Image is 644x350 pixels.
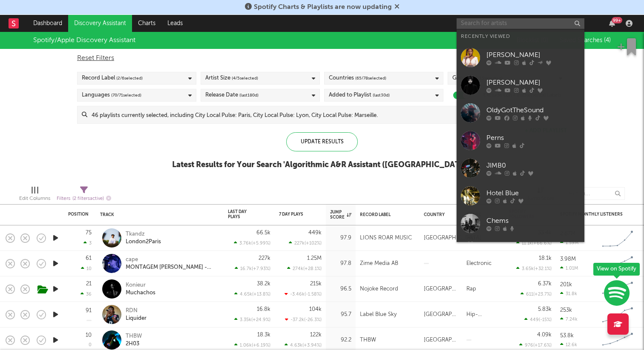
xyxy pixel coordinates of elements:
[279,212,309,217] div: 7 Day Plays
[287,266,322,271] div: 274k ( +28.1 % )
[87,106,566,123] input: 46 playlists currently selected, including City Local Pulse: Paris, City Local Pulse: Lyon, City ...
[612,17,622,23] div: 99 +
[205,73,258,83] div: Artist Size
[394,4,400,11] span: Dismiss
[289,240,322,246] div: 227k ( +102 % )
[516,240,552,246] div: 11.1k ( +66.6 % )
[609,20,615,27] button: 99+
[457,182,584,210] a: Hotel Blue
[259,256,270,261] div: 227k
[86,256,92,261] div: 61
[457,154,584,182] a: JIMB0
[126,315,147,322] div: Liquider
[235,266,270,271] div: 16.7k ( +7.93 % )
[560,240,578,245] div: 1.59M
[560,342,577,347] div: 12.6k
[486,77,580,88] div: [PERSON_NAME]
[234,317,270,322] div: 3.35k ( +24.9 % )
[560,316,578,322] div: 7.24k
[360,212,411,217] div: Record Label
[560,291,577,296] div: 31.8k
[111,90,141,100] span: ( 70 / 71 selected)
[254,4,392,11] span: Spotify Charts & Playlists are now updating
[330,284,351,294] div: 96.5
[27,15,68,32] a: Dashboard
[83,240,92,246] div: 3
[33,35,135,46] div: Spotify/Apple Discovery Assistant
[539,256,552,261] div: 18.1k
[126,340,142,348] div: 2H03
[561,187,625,200] input: Search...
[257,332,270,338] div: 18.3k
[161,15,189,32] a: Leads
[68,212,89,217] div: Position
[82,90,141,100] div: Languages
[68,15,132,32] a: Discovery Assistant
[310,281,322,287] div: 215k
[234,342,270,348] div: 1.06k ( +6.19 % )
[486,50,580,60] div: [PERSON_NAME]
[538,281,552,287] div: 6.37k
[560,265,578,271] div: 1.01M
[19,183,50,208] div: Edit Columns
[116,73,143,83] span: ( 2 / 6 selected)
[126,256,217,264] div: cape
[537,332,552,338] div: 4.09k
[330,310,351,320] div: 95.7
[373,90,390,100] span: (last 30 d)
[234,291,270,297] div: 4.65k ( +13.8 % )
[205,90,259,100] div: Release Date
[82,73,143,83] div: Record Label
[172,160,472,170] div: Latest Results for Your Search ' Algorithmic A&R Assistant ([GEOGRAPHIC_DATA]) '
[310,332,322,338] div: 122k
[126,333,142,340] div: THBW
[466,284,476,294] div: Rap
[457,44,584,71] a: [PERSON_NAME]
[486,105,580,115] div: OldyGotTheSound
[360,233,412,243] div: LIONS ROAR MUSIC
[457,127,584,154] a: Perns
[126,307,147,322] a: RDNLiquider
[100,212,215,217] div: Track
[360,284,398,294] div: Nojoke Record
[524,317,552,322] div: 449 ( -15 % )
[126,256,217,271] a: capeMONTAGEM [PERSON_NAME] - Slowed
[355,73,386,83] span: ( 65 / 78 selected)
[538,307,552,312] div: 5.83k
[598,228,637,249] svg: Chart title
[72,196,104,201] span: ( 2 filters active)
[593,263,640,276] div: View on Spotify
[234,240,270,246] div: 3.76k ( +5.99 % )
[308,230,322,236] div: 449k
[126,289,155,297] div: Muchachos
[256,230,270,236] div: 66.5k
[424,284,458,294] div: [GEOGRAPHIC_DATA]
[330,335,351,345] div: 92.2
[89,343,92,347] div: 0
[285,342,322,348] div: 4.63k ( +3.94 % )
[330,210,351,220] div: Jump Score
[329,90,390,100] div: Added to Playlist
[81,266,92,271] div: 10
[257,307,270,312] div: 16.8k
[126,238,161,246] div: London2Paris
[424,310,458,320] div: [GEOGRAPHIC_DATA]
[285,291,322,297] div: -3.46k ( -1.58 % )
[57,193,111,204] div: Filters
[424,335,458,345] div: [GEOGRAPHIC_DATA]
[560,37,611,43] span: Saved Searches
[424,212,454,217] div: Country
[232,73,258,83] span: ( 4 / 5 selected)
[560,333,574,339] div: 53.8k
[457,18,584,29] input: Search for artists
[461,31,580,42] div: Recently Viewed
[516,266,552,271] div: 3.65k ( +32.1 % )
[424,233,481,243] div: [GEOGRAPHIC_DATA]
[457,237,584,265] a: HBT
[126,282,155,297] a: KonieurMuchachos
[285,317,322,322] div: -37.2k ( -26.3 % )
[457,99,584,127] a: OldyGotTheSound
[457,210,584,237] a: Chems
[598,253,637,274] svg: Chart title
[560,256,576,262] div: 3.98M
